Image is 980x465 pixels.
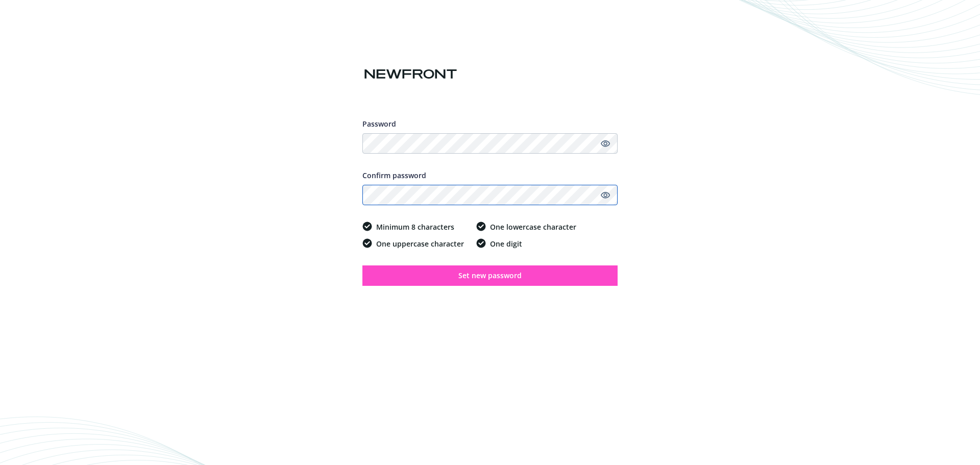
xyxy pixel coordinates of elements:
a: Show password [599,137,611,150]
span: One uppercase character [376,238,464,249]
span: Confirm password [362,170,426,180]
span: Minimum 8 characters [376,222,454,232]
span: Set new password [458,271,522,280]
img: Newfront logo [362,65,459,83]
button: Set new password [362,265,618,286]
span: Password [362,119,396,129]
span: One lowercase character [490,222,576,232]
a: Show password [599,189,611,201]
span: One digit [490,238,522,249]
